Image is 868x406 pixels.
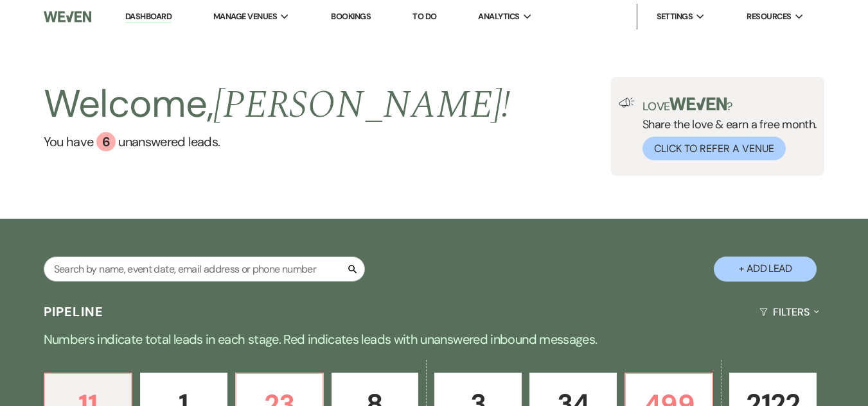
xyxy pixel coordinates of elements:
img: Weven Logo [44,3,92,30]
h2: Welcome, [44,77,511,132]
input: Search by name, event date, email address or phone number [44,257,365,282]
button: + Add Lead [714,257,817,282]
img: weven-logo-green.svg [669,97,727,110]
a: To Do [412,11,436,22]
span: Analytics [478,10,519,23]
a: You have 6 unanswered leads. [44,132,511,151]
p: Love ? [642,97,817,112]
span: Settings [657,10,693,23]
span: Resources [747,10,791,23]
h3: Pipeline [44,303,104,321]
button: Click to Refer a Venue [642,137,786,160]
img: loud-speaker-illustration.svg [619,97,635,108]
a: Bookings [331,11,371,22]
a: Dashboard [125,11,172,23]
div: 6 [96,132,116,151]
button: Filters [754,295,824,329]
span: Manage Venues [213,10,277,23]
div: Share the love & earn a free month. [635,97,817,160]
span: [PERSON_NAME] ! [213,76,510,135]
